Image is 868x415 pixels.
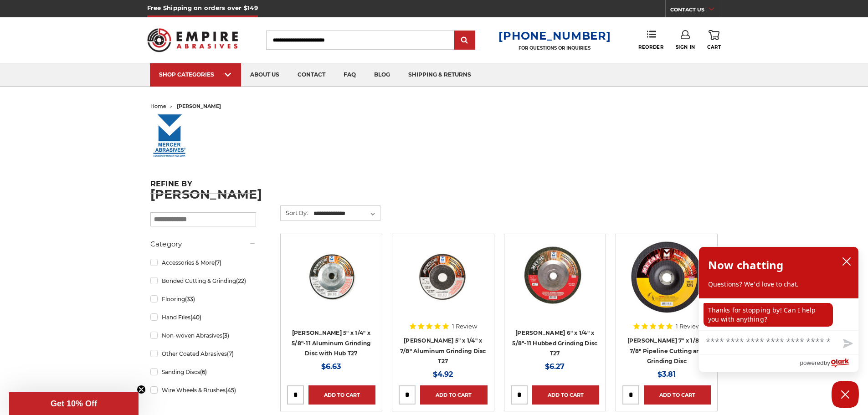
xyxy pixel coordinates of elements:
[644,385,711,405] a: Add to Cart
[400,337,486,364] a: [PERSON_NAME] 5" x 1/4" x 7/8" Aluminum Grinding Disc T27
[836,333,858,354] button: Send message
[147,22,238,58] img: Empire Abrasives
[334,63,365,87] a: faq
[308,385,375,405] a: Add to Cart
[676,44,695,50] span: Sign In
[420,385,487,405] a: Add to Cart
[622,241,711,329] a: Mercer 7" x 1/8" x 7/8 Cutting and Light Grinding Wheel
[177,103,221,109] span: [PERSON_NAME]
[236,277,246,284] span: (22)
[708,280,849,289] p: Questions? We'd love to chat.
[241,63,288,87] a: about us
[150,255,256,271] a: Accessories & More
[638,30,663,50] a: Reorder
[227,350,234,357] span: (7)
[295,241,368,313] img: 5" aluminum grinding wheel with hub
[321,362,341,371] span: $6.63
[287,241,375,329] a: 5" aluminum grinding wheel with hub
[512,329,597,357] a: [PERSON_NAME] 6" x 1/4" x 5/8"-11 Hubbed Grinding Disc T27
[630,241,703,313] img: Mercer 7" x 1/8" x 7/8 Cutting and Light Grinding Wheel
[800,355,858,372] a: Powered by Olark
[545,362,565,371] span: $6.27
[433,370,453,379] span: $4.92
[222,332,229,339] span: (3)
[627,337,706,364] a: [PERSON_NAME] 7" x 1/8" x 7/8" Pipeline Cutting and Grinding Disc
[150,273,256,289] a: Bonded Cutting & Grinding
[312,207,380,220] select: Sort By:
[516,241,594,313] img: 6" grinding wheel with hub
[281,206,308,220] label: Sort By:
[150,103,166,109] a: home
[638,44,663,50] span: Reorder
[498,45,611,51] p: FOR QUESTIONS OR INQUIRIES
[137,385,146,394] button: Close teaser
[150,328,256,343] a: Non-woven Abrasives
[51,399,97,408] span: Get 10% Off
[839,255,854,268] button: close chatbox
[676,323,701,329] span: 1 Review
[406,241,479,313] img: 5" Aluminum Grinding Wheel
[399,241,487,329] a: 5" Aluminum Grinding Wheel
[150,291,256,307] a: Flooring
[708,256,783,274] h2: Now chatting
[452,323,477,329] span: 1 Review
[699,246,859,372] div: olark chatbox
[832,381,859,408] button: Close Chatbox
[707,30,721,50] a: Cart
[150,188,718,200] h1: [PERSON_NAME]
[707,44,721,50] span: Cart
[185,296,195,302] span: (33)
[150,346,256,362] a: Other Coated Abrasives
[670,5,721,17] a: CONTACT US
[159,71,232,78] div: SHOP CATEGORIES
[9,392,139,415] div: Get 10% OffClose teaser
[150,179,256,194] h5: Refine by
[215,259,221,266] span: (7)
[800,357,823,369] span: powered
[399,63,480,87] a: shipping & returns
[200,369,207,375] span: (6)
[498,29,611,42] a: [PHONE_NUMBER]
[511,241,599,329] a: 6" grinding wheel with hub
[699,298,858,330] div: chat
[365,63,399,87] a: blog
[824,357,830,369] span: by
[190,314,201,321] span: (40)
[657,370,676,379] span: $3.81
[704,303,833,327] p: Thanks for stopping by! Can I help you with anything?
[226,387,236,394] span: (45)
[532,385,599,405] a: Add to Cart
[292,329,370,357] a: [PERSON_NAME] 5" x 1/4" x 5/8"-11 Aluminum Grinding Disc with Hub T27
[150,364,256,380] a: Sanding Discs
[150,382,256,398] a: Wire Wheels & Brushes
[150,113,189,159] img: mercerlogo_1427640391__81402.original.jpg
[456,31,474,50] input: Submit
[150,239,256,250] h5: Category
[288,63,334,87] a: contact
[150,309,256,325] a: Hand Files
